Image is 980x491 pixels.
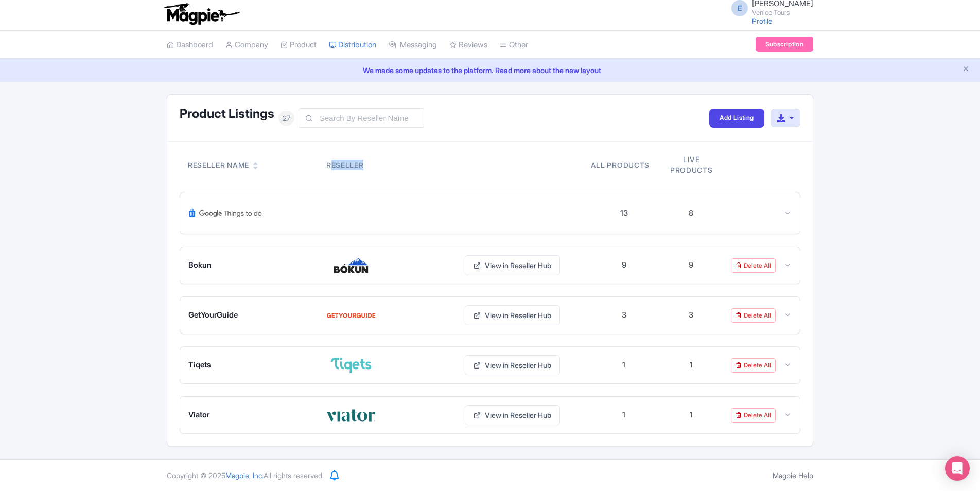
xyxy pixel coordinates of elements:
div: Copyright © 2025 All rights reserved. [161,470,330,481]
div: 3 [622,309,626,321]
div: 13 [620,207,628,219]
img: GetYourGuide [326,307,376,324]
div: 1 [622,359,625,371]
a: Messaging [389,31,437,59]
div: All products [591,160,650,170]
input: Search By Reseller Name [299,108,424,128]
a: Other [500,31,528,59]
div: 3 [689,309,693,321]
div: 9 [689,259,693,271]
a: Delete All [731,358,776,373]
a: Company [225,31,268,59]
div: Live products [662,154,721,176]
img: Tiqets [326,357,376,374]
div: Reseller Name [188,160,249,170]
a: View in Reseller Hub [465,255,560,275]
a: Distribution [329,31,376,59]
a: Delete All [731,308,776,323]
a: Add Listing [709,109,764,128]
div: Reseller [326,160,452,170]
small: Venice Tours [752,9,813,16]
a: Dashboard [167,31,213,59]
a: Product [281,31,317,59]
a: We made some updates to the platform. Read more about the new layout [6,65,974,76]
span: Tiqets [188,359,211,371]
a: Reviews [449,31,487,59]
a: Delete All [731,258,776,273]
img: Viator [326,407,376,424]
span: Viator [188,409,209,421]
a: View in Reseller Hub [465,405,560,425]
a: View in Reseller Hub [465,355,560,375]
span: Magpie, Inc. [225,471,264,480]
img: Bokun [326,257,376,274]
div: 1 [622,409,625,421]
button: Close announcement [962,64,970,76]
a: Magpie Help [773,471,813,480]
span: Bokun [188,259,212,271]
div: 9 [622,259,626,271]
h1: Product Listings [180,107,274,120]
div: 1 [690,409,693,421]
div: Open Intercom Messenger [945,456,970,481]
span: GetYourGuide [188,309,238,321]
span: 27 [278,111,294,126]
a: Delete All [731,408,776,423]
a: Profile [752,16,773,25]
img: Google Things To Do [188,201,262,225]
div: 8 [689,207,693,219]
img: logo-ab69f6fb50320c5b225c76a69d11143b.png [162,3,241,25]
div: 1 [690,359,693,371]
a: View in Reseller Hub [465,305,560,325]
a: Subscription [756,37,813,52]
